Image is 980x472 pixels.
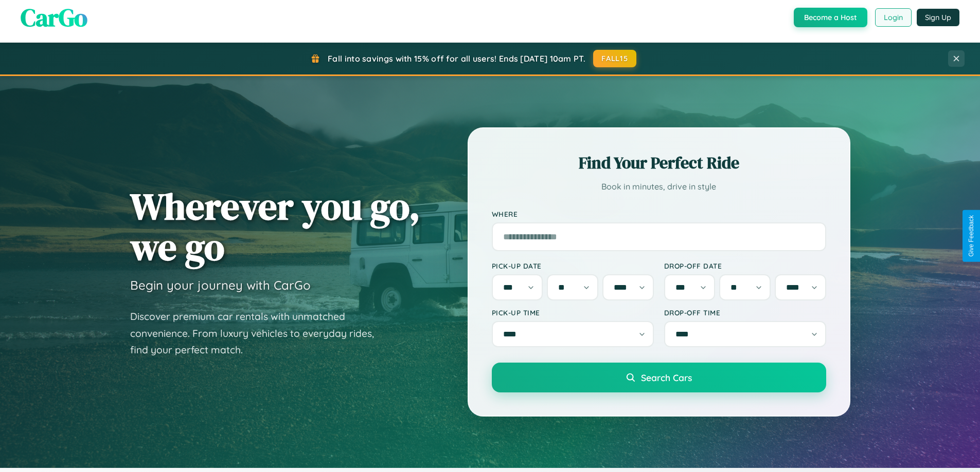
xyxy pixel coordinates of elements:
div: Give Feedback [968,215,975,257]
button: Become a Host [794,8,867,27]
label: Drop-off Time [664,308,826,317]
p: Book in minutes, drive in style [492,179,826,194]
span: Fall into savings with 15% off for all users! Ends [DATE] 10am PT. [328,53,585,64]
span: Search Cars [641,372,692,383]
label: Pick-up Time [492,308,654,317]
label: Drop-off Date [664,261,826,270]
button: Search Cars [492,363,826,392]
span: CarGo [21,1,87,34]
h1: Wherever you go, we go [130,186,420,267]
label: Where [492,210,826,218]
h3: Begin your journey with CarGo [130,277,311,293]
button: FALL15 [593,50,636,67]
p: Discover premium car rentals with unmatched convenience. From luxury vehicles to everyday rides, ... [130,308,387,358]
label: Pick-up Date [492,261,654,270]
button: Sign Up [917,9,959,26]
h2: Find Your Perfect Ride [492,152,826,174]
button: Login [875,8,912,27]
